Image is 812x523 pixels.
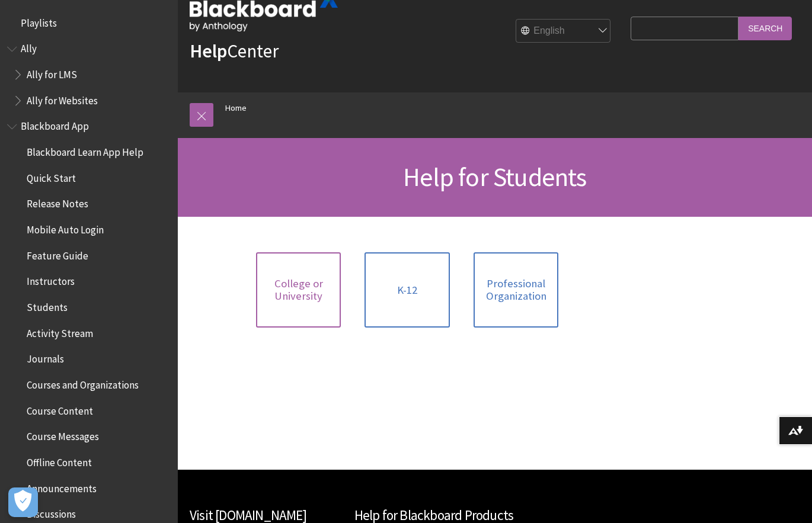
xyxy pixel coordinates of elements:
[8,487,38,517] button: Open Preferences
[27,168,76,184] span: Quick Start
[27,427,99,443] span: Course Messages
[516,20,611,43] select: Site Language Selector
[21,39,37,55] span: Ally
[190,39,279,63] a: HelpCenter
[27,479,97,495] span: Announcements
[739,17,792,40] input: Search
[27,375,139,391] span: Courses and Organizations
[481,277,552,303] span: Professional Organization
[256,252,341,328] a: College or University
[403,161,586,193] span: Help for Students
[27,91,98,107] span: Ally for Websites
[263,277,334,303] span: College or University
[27,349,64,365] span: Journals
[225,101,247,115] a: Home
[21,117,89,133] span: Blackboard App
[27,220,104,236] span: Mobile Auto Login
[7,39,171,111] nav: Book outline for Anthology Ally Help
[7,13,171,33] nav: Book outline for Playlists
[397,284,417,297] span: K-12
[27,142,143,158] span: Blackboard Learn App Help
[27,246,88,262] span: Feature Guide
[474,252,559,328] a: Professional Organization
[21,13,57,29] span: Playlists
[27,297,68,313] span: Students
[27,323,93,339] span: Activity Stream
[27,194,88,210] span: Release Notes
[27,272,75,288] span: Instructors
[27,453,92,469] span: Offline Content
[365,252,450,328] a: K-12
[27,65,77,81] span: Ally for LMS
[27,504,76,520] span: Discussions
[27,401,93,417] span: Course Content
[190,39,227,63] strong: Help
